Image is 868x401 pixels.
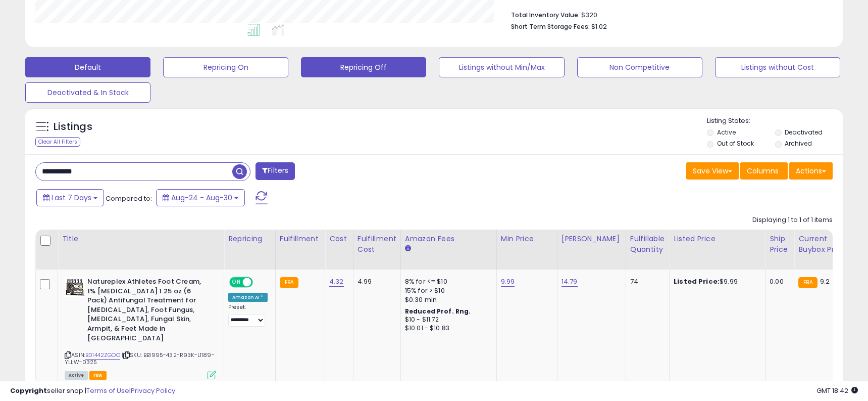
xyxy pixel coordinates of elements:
[820,277,830,286] span: 9.2
[358,277,393,286] div: 4.99
[280,277,298,288] small: FBA
[163,57,288,77] button: Repricing On
[25,57,150,77] button: Default
[156,189,245,206] button: Aug-24 - Aug-30
[798,234,850,255] div: Current Buybox Price
[707,116,843,126] p: Listing States:
[577,57,702,77] button: Non Competitive
[511,22,590,31] b: Short Term Storage Fees:
[674,277,757,286] div: $9.99
[561,277,578,287] a: 14.79
[329,234,349,244] div: Cost
[511,11,580,19] b: Total Inventory Value:
[715,57,840,77] button: Listings without Cost
[89,371,107,380] span: FBA
[686,162,739,180] button: Save View
[630,234,665,255] div: Fulfillable Quantity
[25,82,150,103] button: Deactivated & In Stock
[36,189,104,206] button: Last 7 Days
[106,194,152,203] span: Compared to:
[228,293,268,302] div: Amazon AI *
[674,234,761,244] div: Listed Price
[256,162,295,180] button: Filters
[171,193,232,203] span: Aug-24 - Aug-30
[591,22,607,31] span: $1.02
[405,286,489,295] div: 15% for > $10
[439,57,564,77] button: Listings without Min/Max
[54,120,92,134] h5: Listings
[228,304,268,327] div: Preset:
[405,307,471,316] b: Reduced Prof. Rng.
[630,277,661,286] div: 74
[329,277,344,287] a: 4.32
[405,295,489,304] div: $0.30 min
[251,278,268,287] span: OFF
[501,234,553,244] div: Min Price
[674,277,720,286] b: Listed Price:
[405,234,492,244] div: Amazon Fees
[405,277,489,286] div: 8% for <= $10
[62,234,220,244] div: Title
[131,386,175,395] a: Privacy Policy
[785,128,823,137] label: Deactivated
[405,324,489,333] div: $10.01 - $10.83
[747,166,779,176] span: Columns
[87,277,210,345] b: Natureplex Athletes Foot Cream, 1% [MEDICAL_DATA] 1.25 oz (6 Pack) Antifungal Treatment for [MEDI...
[228,234,271,244] div: Repricing
[10,386,175,396] div: seller snap | |
[65,277,216,378] div: ASIN:
[501,277,515,287] a: 9.99
[785,139,812,148] label: Archived
[10,386,47,395] strong: Copyright
[816,386,858,395] span: 2025-09-8 18:42 GMT
[405,316,489,324] div: $10 - $11.72
[789,162,833,180] button: Actions
[85,351,120,360] a: B01442ZGOO
[86,386,129,395] a: Terms of Use
[717,128,736,137] label: Active
[561,234,622,244] div: [PERSON_NAME]
[798,277,817,288] small: FBA
[280,234,321,244] div: Fulfillment
[358,234,396,255] div: Fulfillment Cost
[752,215,833,225] div: Displaying 1 to 1 of 1 items
[35,137,80,147] div: Clear All Filters
[770,277,786,286] div: 0.00
[65,351,215,366] span: | SKU: BB1995-432-R93K-L1189-YLLW-0325
[405,244,411,253] small: Amazon Fees.
[65,371,88,380] span: All listings currently available for purchase on Amazon
[230,278,243,287] span: ON
[52,193,91,203] span: Last 7 Days
[717,139,754,148] label: Out of Stock
[65,277,85,297] img: 51mt74crKrL._SL40_.jpg
[770,234,790,255] div: Ship Price
[511,8,825,20] li: $320
[740,162,788,180] button: Columns
[301,57,426,77] button: Repricing Off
